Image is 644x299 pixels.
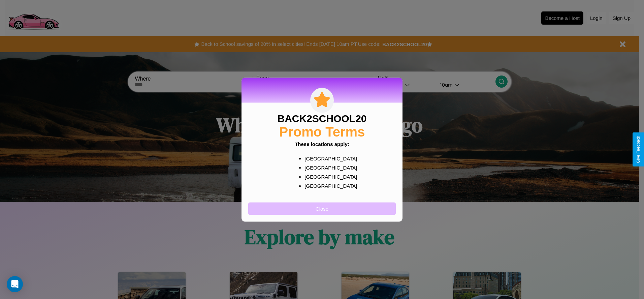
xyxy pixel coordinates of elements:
h2: Promo Terms [279,124,365,139]
p: [GEOGRAPHIC_DATA] [304,181,353,190]
p: [GEOGRAPHIC_DATA] [304,163,353,172]
b: These locations apply: [295,141,349,147]
button: Close [248,202,396,215]
p: [GEOGRAPHIC_DATA] [304,154,353,163]
p: [GEOGRAPHIC_DATA] [304,172,353,181]
div: Open Intercom Messenger [7,276,23,292]
div: Give Feedback [636,136,641,163]
h3: BACK2SCHOOL20 [277,113,366,124]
